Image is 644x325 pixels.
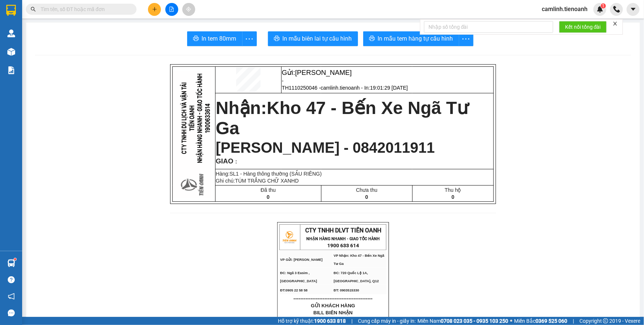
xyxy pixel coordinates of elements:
img: logo [280,228,299,246]
button: printerIn tem 80mm [187,31,242,46]
span: Miền Bắc [514,317,567,325]
span: 0 [365,194,368,200]
span: Ghi chú: [216,178,299,184]
input: Nhập số tổng đài [424,21,553,33]
button: printerIn mẫu tem hàng tự cấu hình [363,31,459,46]
button: aim [182,3,195,16]
span: | [351,317,352,325]
span: more [459,34,473,44]
span: 1 [602,3,605,8]
input: Tìm tên, số ĐT hoặc mã đơn [41,5,128,13]
span: In mẫu biên lai tự cấu hình [283,34,352,43]
span: [PERSON_NAME] [47,4,103,12]
span: GIAO [216,157,234,165]
span: more [242,34,256,44]
span: ĐC: 720 Quốc Lộ 1A, [GEOGRAPHIC_DATA], Q12 [334,271,379,283]
span: TÚM TRẮNG CHỮ XANHD [235,178,299,184]
button: more [459,31,473,46]
img: phone-icon [613,6,620,13]
button: Kết nối tổng đài [559,21,607,33]
span: printer [369,35,375,42]
span: CTY TNHH DLVT TIẾN OANH [305,227,381,234]
span: search [31,7,36,12]
span: Hàng:SL [216,171,322,177]
span: question-circle [8,276,15,283]
span: 1 - Hàng thông thường (SẦU RIÊNG) [236,171,322,177]
span: camlinh.tienoanh - In: [34,21,126,34]
span: close [613,21,618,26]
span: Chưa thu [356,187,378,193]
strong: Nhận: [216,98,468,138]
span: [PERSON_NAME] - 0842011911 [216,139,435,156]
strong: 0369 525 060 [535,318,567,324]
button: more [242,31,257,46]
strong: 1900 633 614 [327,243,359,248]
span: copyright [603,318,608,324]
img: warehouse-icon [7,259,15,267]
span: ĐC: Ngã 3 Easim ,[GEOGRAPHIC_DATA] [280,271,317,283]
button: file-add [165,3,178,16]
span: - [34,13,35,20]
button: caret-down [627,3,640,16]
span: | [573,317,574,325]
span: Gửi: [282,69,352,76]
span: Miền Nam [417,317,508,325]
span: Đã thu [261,187,276,193]
img: logo-vxr [6,5,16,16]
span: Gửi: [34,4,103,12]
strong: 1900 633 818 [314,318,346,324]
span: notification [8,293,15,300]
span: - [282,78,284,84]
span: : [233,159,237,165]
span: camlinh.tienoanh - In: [321,85,408,91]
span: TH1110250046 - [282,85,408,91]
span: 19:01:29 [DATE] [370,85,408,91]
span: Hỗ trợ kỹ thuật: [278,317,346,325]
span: In mẫu tem hàng tự cấu hình [378,34,453,43]
span: Kết nối tổng đài [565,23,601,31]
span: Kho 47 - Bến Xe Ngã Tư Ga [216,98,468,138]
span: In tem 80mm [202,34,237,43]
span: TH1110250046 - [34,21,126,34]
button: printerIn mẫu biên lai tự cấu hình [268,31,358,46]
span: GỬI KHÁCH HÀNG [311,303,355,308]
strong: Nhận: [4,38,125,99]
img: warehouse-icon [7,30,15,37]
span: BILL BIÊN NHẬN [313,310,353,315]
span: Kho 47 - Bến Xe Ngã Tư Ga [4,38,125,99]
span: caret-down [630,6,637,13]
span: printer [274,35,280,42]
img: warehouse-icon [7,48,15,56]
span: 19:01:29 [DATE] [40,28,83,34]
sup: 1 [14,258,16,260]
strong: NHẬN HÀNG NHANH - GIAO TỐC HÀNH [307,236,380,241]
span: file-add [169,7,174,12]
span: VP Nhận: Kho 47 - Bến Xe Ngã Tư Ga [334,254,384,266]
span: Thu hộ [445,187,461,193]
img: solution-icon [7,66,15,74]
span: ĐT:0905 22 58 58 [280,288,307,292]
span: message [8,310,15,317]
span: 0 [267,194,270,200]
sup: 1 [601,3,606,8]
span: 0 [452,194,455,200]
img: icon-new-feature [597,6,603,13]
span: ---------------------------------------------- [293,295,372,301]
span: [PERSON_NAME] [295,69,352,76]
span: printer [193,35,199,42]
span: camlinh.tienoanh [536,4,593,14]
span: plus [152,7,157,12]
span: VP Gửi: [PERSON_NAME] [280,258,323,262]
span: ⚪️ [510,319,512,322]
span: Cung cấp máy in - giấy in: [358,317,416,325]
span: aim [186,7,191,12]
button: plus [148,3,161,16]
span: ĐT: 0903515330 [334,288,359,292]
strong: 0708 023 035 - 0935 103 250 [441,318,508,324]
